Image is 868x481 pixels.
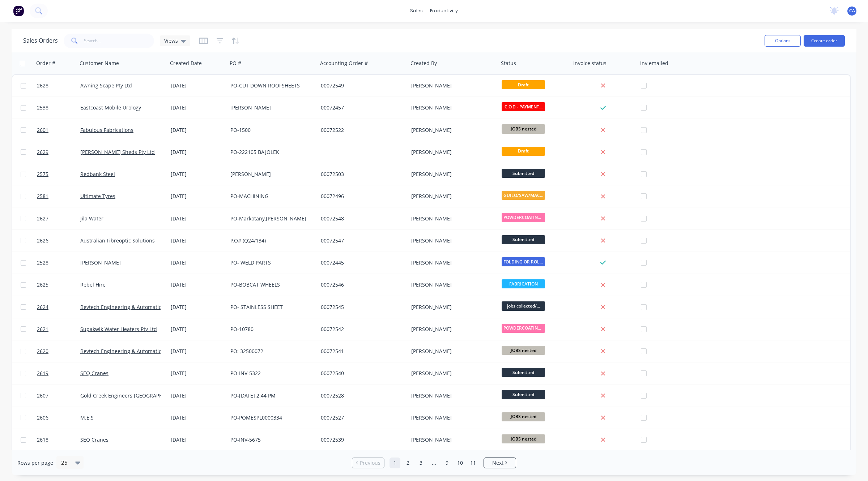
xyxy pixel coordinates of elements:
[411,237,492,244] div: [PERSON_NAME]
[37,104,48,111] span: 2538
[80,104,141,111] a: Eastcoast Mobile Urology
[411,348,492,355] div: [PERSON_NAME]
[37,281,48,288] span: 2625
[171,237,225,244] div: [DATE]
[411,171,492,178] div: [PERSON_NAME]
[321,414,401,421] div: 00072527
[804,35,845,47] button: Create order
[37,326,48,333] span: 2621
[171,370,225,377] div: [DATE]
[37,97,80,119] a: 2538
[80,171,115,177] a: Redbank Steel
[171,281,225,288] div: [DATE]
[164,37,178,44] span: Views
[37,296,80,318] a: 2624
[502,390,545,399] span: Submitted
[410,60,437,67] div: Created By
[230,304,311,311] div: PO- STAINLESS SHEET
[230,82,311,89] div: PO-CUT DOWN ROOFSHEETS
[37,259,48,266] span: 2528
[37,215,48,222] span: 2627
[171,392,225,399] div: [DATE]
[321,237,401,244] div: 00072547
[442,458,452,468] a: Page 9
[37,185,80,207] a: 2581
[502,257,545,266] span: FOLDING OR ROLL...
[170,60,202,67] div: Created Date
[411,414,492,421] div: [PERSON_NAME]
[321,436,401,443] div: 00072539
[80,60,119,67] div: Customer Name
[321,104,401,111] div: 00072457
[80,237,155,244] a: Australian Fibreoptic Solutions
[171,348,225,355] div: [DATE]
[80,370,109,377] a: SEQ Cranes
[230,436,311,443] div: PO-INV-5675
[37,362,80,384] a: 2619
[80,215,103,222] a: Jila Water
[502,279,545,288] span: FABRICATION
[321,281,401,288] div: 00072546
[37,304,48,311] span: 2624
[230,104,311,111] div: [PERSON_NAME]
[80,149,155,155] a: [PERSON_NAME] Sheds Pty Ltd
[492,459,503,467] span: Next
[407,5,426,16] div: sales
[171,215,225,222] div: [DATE]
[230,370,311,377] div: PO-INV-5322
[230,392,311,399] div: PO-[DATE] 2:44 PM
[37,392,48,399] span: 2607
[230,171,311,178] div: [PERSON_NAME]
[37,407,80,429] a: 2606
[360,459,380,467] span: Previous
[349,458,519,468] ul: Pagination
[171,193,225,200] div: [DATE]
[411,370,492,377] div: [PERSON_NAME]
[502,324,545,333] span: POWDERCOATING/S...
[502,235,545,244] span: Submitted
[230,281,311,288] div: PO-BOBCAT WHEELS
[37,119,80,141] a: 2601
[171,259,225,266] div: [DATE]
[230,193,311,200] div: PO-MACHINING
[80,281,106,288] a: Rebel Hire
[321,126,401,134] div: 00072522
[502,147,545,156] span: Draft
[230,326,311,333] div: PO-10780
[321,82,401,89] div: 00072549
[37,171,48,178] span: 2575
[23,37,58,44] h1: Sales Orders
[502,301,545,310] span: jobs collected/...
[640,60,668,67] div: Inv emailed
[502,434,545,443] span: JOBS nested
[416,458,426,468] a: Page 3
[37,252,80,274] a: 2528
[37,149,48,156] span: 2629
[502,124,545,133] span: JOBS nested
[321,392,401,399] div: 00072528
[321,304,401,311] div: 00072545
[37,340,80,362] a: 2620
[171,436,225,443] div: [DATE]
[80,193,115,199] a: Ultimate Tyres
[37,141,80,163] a: 2629
[37,237,48,244] span: 2626
[37,75,80,96] a: 2628
[411,126,492,134] div: [PERSON_NAME]
[80,326,157,332] a: Supakwik Water Heaters Pty Ltd
[17,459,53,467] span: Rows per page
[502,80,545,89] span: Draft
[230,215,311,222] div: PO-Markotany,[PERSON_NAME]
[573,60,607,67] div: Invoice status
[390,458,400,468] a: Page 1 is your current page
[171,126,225,134] div: [DATE]
[411,436,492,443] div: [PERSON_NAME]
[37,82,48,89] span: 2628
[37,429,80,451] a: 2618
[411,82,492,89] div: [PERSON_NAME]
[80,304,165,310] a: Bevtech Engineering & Automation
[455,458,465,468] a: Page 10
[80,392,184,399] a: Gold Creek Engineers [GEOGRAPHIC_DATA]
[321,370,401,377] div: 00072540
[37,414,48,421] span: 2606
